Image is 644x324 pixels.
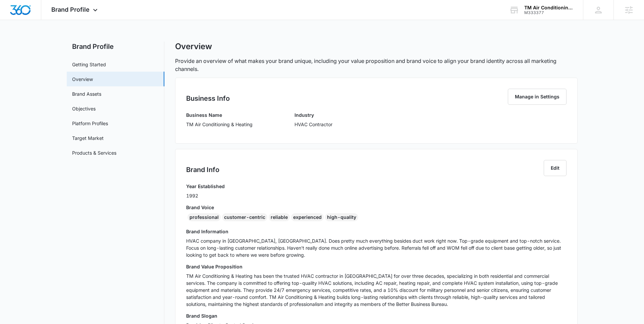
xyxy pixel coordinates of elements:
[186,121,253,128] p: TM Air Conditioning & Heating
[186,263,567,270] h3: Brand Value Proposition
[72,76,93,83] a: Overview
[186,237,567,258] p: HVAC company in [GEOGRAPHIC_DATA], [GEOGRAPHIC_DATA]. Does pretty much everything besides duct wo...
[294,121,332,128] p: HVAC Contractor
[72,105,96,112] a: Objectives
[186,272,567,308] p: TM Air Conditioning & Heating has been the trusted HVAC contractor in [GEOGRAPHIC_DATA] for over ...
[186,192,225,199] p: 1992
[72,149,116,156] a: Products & Services
[72,61,106,68] a: Getting Started
[72,120,108,127] a: Platform Profiles
[508,89,567,105] button: Manage in Settings
[294,111,332,118] h3: Industry
[186,111,253,118] h3: Business Name
[72,90,101,97] a: Brand Assets
[186,183,225,190] h3: Year Established
[51,6,90,13] span: Brand Profile
[524,10,573,15] div: account id
[175,42,212,52] h1: Overview
[544,160,567,176] button: Edit
[72,135,104,142] a: Target Market
[269,213,290,221] div: reliable
[186,204,567,211] h3: Brand Voice
[186,312,567,319] h3: Brand Slogan
[186,93,230,103] h2: Business Info
[186,165,219,175] h2: Brand Info
[67,42,164,52] h2: Brand Profile
[222,213,267,221] div: customer-centric
[291,213,324,221] div: experienced
[524,5,573,10] div: account name
[175,57,578,73] p: Provide an overview of what makes your brand unique, including your value proposition and brand v...
[186,228,567,235] h3: Brand Information
[187,213,221,221] div: professional
[325,213,358,221] div: high-quality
